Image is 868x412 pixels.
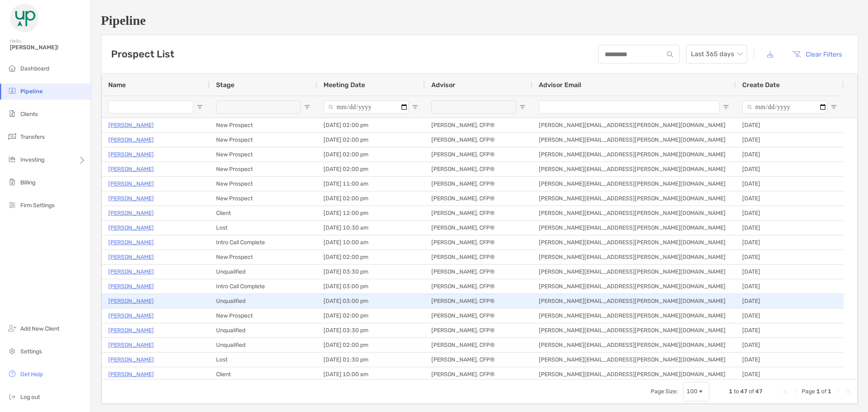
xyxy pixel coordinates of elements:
img: billing icon [7,177,17,187]
div: [PERSON_NAME], CFP® [425,265,532,279]
div: [PERSON_NAME][EMAIL_ADDRESS][PERSON_NAME][DOMAIN_NAME] [532,353,736,367]
img: pipeline icon [7,86,17,96]
span: Firm Settings [20,202,55,209]
div: [DATE] [736,367,844,381]
div: [DATE] [736,191,844,206]
span: 1 [729,388,732,395]
div: [DATE] 10:00 am [317,367,425,381]
p: [PERSON_NAME] [108,311,154,321]
div: New Prospect [210,191,317,206]
span: to [734,388,739,395]
div: Page Size: [651,388,678,395]
img: get-help icon [7,369,17,379]
div: [DATE] 02:00 pm [317,309,425,323]
a: [PERSON_NAME] [108,252,154,262]
img: logout icon [7,392,17,401]
img: Zoe Logo [10,3,39,33]
span: 47 [755,388,763,395]
span: 1 [828,388,831,395]
a: [PERSON_NAME] [108,369,154,379]
div: [DATE] [736,118,844,132]
div: Previous Page [792,388,798,395]
div: [DATE] [736,162,844,176]
div: [PERSON_NAME][EMAIL_ADDRESS][PERSON_NAME][DOMAIN_NAME] [532,133,736,147]
div: [PERSON_NAME][EMAIL_ADDRESS][PERSON_NAME][DOMAIN_NAME] [532,147,736,162]
div: First Page [782,388,789,395]
div: [DATE] [736,206,844,220]
div: [DATE] [736,133,844,147]
span: Billing [20,179,35,186]
button: Open Filter Menu [412,104,418,110]
span: Add New Client [20,325,59,332]
a: [PERSON_NAME] [108,193,154,204]
span: Pipeline [20,88,43,95]
div: [PERSON_NAME][EMAIL_ADDRESS][PERSON_NAME][DOMAIN_NAME] [532,323,736,337]
div: [PERSON_NAME][EMAIL_ADDRESS][PERSON_NAME][DOMAIN_NAME] [532,367,736,381]
div: [PERSON_NAME], CFP® [425,118,532,132]
div: [PERSON_NAME], CFP® [425,353,532,367]
div: [DATE] 02:00 pm [317,250,425,264]
a: [PERSON_NAME] [108,120,154,130]
div: [DATE] [736,294,844,308]
a: [PERSON_NAME] [108,296,154,306]
div: [DATE] [736,250,844,264]
div: [DATE] 02:00 pm [317,162,425,176]
div: [PERSON_NAME][EMAIL_ADDRESS][PERSON_NAME][DOMAIN_NAME] [532,279,736,294]
div: [DATE] 02:00 pm [317,191,425,206]
input: Advisor Email Filter Input [539,101,719,114]
span: Log out [20,394,40,401]
a: [PERSON_NAME] [108,164,154,174]
div: Intro Call Complete [210,279,317,294]
div: [DATE] 02:00 pm [317,147,425,162]
a: [PERSON_NAME] [108,149,154,160]
img: clients icon [7,109,17,118]
div: Unqualified [210,338,317,352]
div: [PERSON_NAME], CFP® [425,338,532,352]
button: Open Filter Menu [723,104,729,110]
img: investing icon [7,154,17,164]
div: [PERSON_NAME][EMAIL_ADDRESS][PERSON_NAME][DOMAIN_NAME] [532,191,736,206]
span: Meeting Date [324,81,365,89]
span: Page [802,388,815,395]
a: [PERSON_NAME] [108,325,154,335]
a: [PERSON_NAME] [108,237,154,248]
span: Advisor [431,81,455,89]
p: [PERSON_NAME] [108,135,154,145]
div: Unqualified [210,265,317,279]
span: 1 [816,388,820,395]
div: [PERSON_NAME], CFP® [425,279,532,294]
div: [PERSON_NAME][EMAIL_ADDRESS][PERSON_NAME][DOMAIN_NAME] [532,265,736,279]
div: [DATE] [736,279,844,294]
span: Name [108,81,126,89]
div: [PERSON_NAME], CFP® [425,162,532,176]
button: Open Filter Menu [831,104,837,110]
p: [PERSON_NAME] [108,179,154,189]
button: Open Filter Menu [304,104,310,110]
div: [DATE] 01:30 pm [317,353,425,367]
div: New Prospect [210,133,317,147]
a: [PERSON_NAME] [108,340,154,350]
p: [PERSON_NAME] [108,281,154,291]
div: New Prospect [210,250,317,264]
span: Dashboard [20,65,49,72]
span: Stage [216,81,234,89]
div: [PERSON_NAME], CFP® [425,206,532,220]
input: Meeting Date Filter Input [324,101,409,114]
div: [DATE] 03:30 pm [317,323,425,337]
div: [DATE] [736,265,844,279]
div: [PERSON_NAME][EMAIL_ADDRESS][PERSON_NAME][DOMAIN_NAME] [532,177,736,191]
p: [PERSON_NAME] [108,355,154,365]
div: New Prospect [210,177,317,191]
span: Last 365 days [691,45,742,63]
div: [PERSON_NAME], CFP® [425,294,532,308]
span: Settings [20,348,42,355]
div: [DATE] [736,147,844,162]
span: [PERSON_NAME]! [10,44,86,51]
div: [DATE] [736,338,844,352]
div: [PERSON_NAME][EMAIL_ADDRESS][PERSON_NAME][DOMAIN_NAME] [532,206,736,220]
div: [PERSON_NAME][EMAIL_ADDRESS][PERSON_NAME][DOMAIN_NAME] [532,250,736,264]
span: Get Help [20,371,43,378]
